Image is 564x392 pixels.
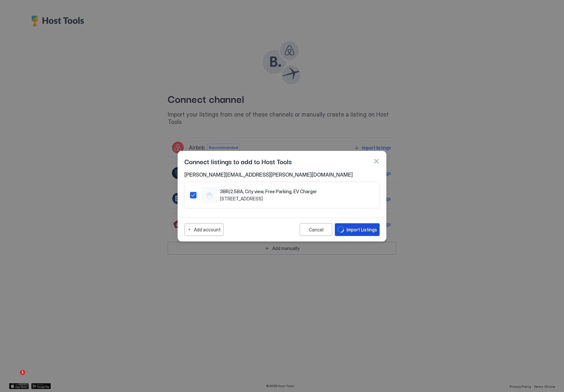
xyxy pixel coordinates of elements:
[220,196,317,202] span: [STREET_ADDRESS]
[194,226,221,233] div: Add account
[309,227,323,232] div: Cancel
[335,223,380,236] button: loadingImport Listings
[337,226,344,233] div: loading
[220,189,317,195] span: 3BR/2.5BA, City view, Free Parking, EV Charger
[300,223,332,236] button: Cancel
[7,370,22,385] iframe: Intercom live chat
[347,226,377,233] div: Import Listings
[184,223,224,236] button: Add account
[20,370,25,375] span: 1
[184,171,380,178] span: [PERSON_NAME][EMAIL_ADDRESS][PERSON_NAME][DOMAIN_NAME]
[184,156,292,166] span: Connect listings to add to Host Tools
[190,187,374,203] div: 1498261808729263676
